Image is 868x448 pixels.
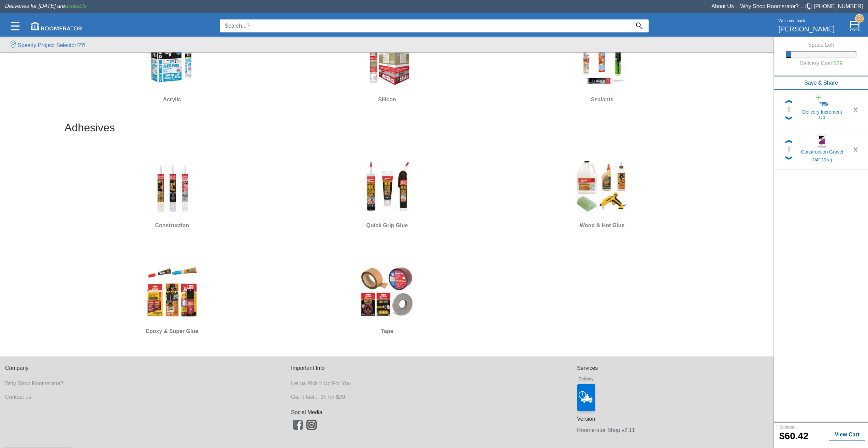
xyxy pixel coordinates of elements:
b: View Cart [835,432,859,437]
img: Categories.svg [11,22,19,30]
div: 3 [787,146,791,154]
img: Silicon.jpg [361,35,413,86]
input: Search...? [220,19,630,32]
button: X [849,104,862,115]
img: 10110005_sm.jpg [815,134,829,148]
a: Tape [282,261,492,336]
h5: Construction Gravel [800,148,844,155]
a: Silicon [282,30,492,104]
span: • [799,6,805,9]
img: A_QGG.jpg [361,161,413,212]
a: Contact us [5,394,31,400]
small: Subtotal: [779,424,797,430]
h6: Company [5,365,291,371]
img: Search_Icon.svg [636,23,643,29]
h6: Wood & Hot Glue [497,221,707,230]
label: $ [779,431,785,442]
label: $29 [834,60,843,67]
a: Why Shop Roomerator? [740,3,799,9]
strong: 2 [855,14,864,23]
button: View Cart [829,429,865,440]
img: A_E&SG.jpg [146,266,198,318]
h6: Construction [67,221,277,230]
a: Wood & Hot Glue [497,156,707,230]
a: Construction Gravel3/4" 30 kg [795,134,849,165]
h6: Delivery Cost: [791,58,851,69]
h6: Silicon [282,95,492,104]
a: Get it fast... 3h for $29 [291,394,345,400]
h6: Tape [282,327,492,336]
a: Construction [67,156,277,230]
h6: Version [577,415,863,423]
a: Epoxy & Super Glue [67,261,277,336]
h6: Quick Grip Glue [282,221,492,230]
a: [PHONE_NUMBER] [814,3,863,9]
img: Down_Chevron.png [785,116,792,120]
h5: Delivery Increment Up [800,108,844,120]
img: Telephone.svg [805,2,814,11]
h6: Social Media [291,409,577,416]
img: Acrylic.jpg [146,35,198,86]
a: Quick Grip Glue [282,156,492,230]
img: A_W&HG.jpg [577,161,628,212]
h6: Sealants [497,95,707,104]
span: • [734,6,740,9]
h6: Important Info [291,365,577,371]
a: Sealants [497,30,707,104]
h2: Adhesives [64,122,710,139]
img: 99900009_sm.jpg [815,94,829,108]
img: Delivery_Icon?! [577,384,595,411]
div: 3 [787,106,791,114]
button: Save & Share [774,76,868,90]
img: Up_Chevron.png [785,100,792,103]
a: Acrylic [67,30,277,104]
a: Let us Pick it Up For You [291,380,351,386]
label: Speedy Project Selector!??! [18,41,85,49]
img: Down_Chevron.png [785,156,792,160]
a: Why Shop Roomerator? [5,380,64,386]
span: Deliveries for [DATE] are [5,3,87,9]
a: About Us [711,3,734,9]
img: A_Construction.jpg [146,161,198,212]
img: A_Tape.jpg [361,266,413,318]
h6: Services [577,365,863,371]
img: Sealants.jpg [577,35,628,86]
b: 60.42 [779,431,809,441]
h6: Epoxy & Super Glue [67,327,277,336]
h5: 3/4" 30 kg [800,157,844,163]
h6: Delivery [577,374,595,381]
h6: Space Left [786,42,856,48]
img: Up_Chevron.png [785,140,792,143]
button: X [849,144,862,155]
span: available [65,3,87,9]
img: roomerator-logo.svg [31,22,82,30]
a: Roomerator Shop v2.11 [577,427,635,433]
h6: Acrylic [67,95,277,104]
img: Cart.svg [850,21,860,31]
a: Delivery Increment Up [795,94,849,126]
